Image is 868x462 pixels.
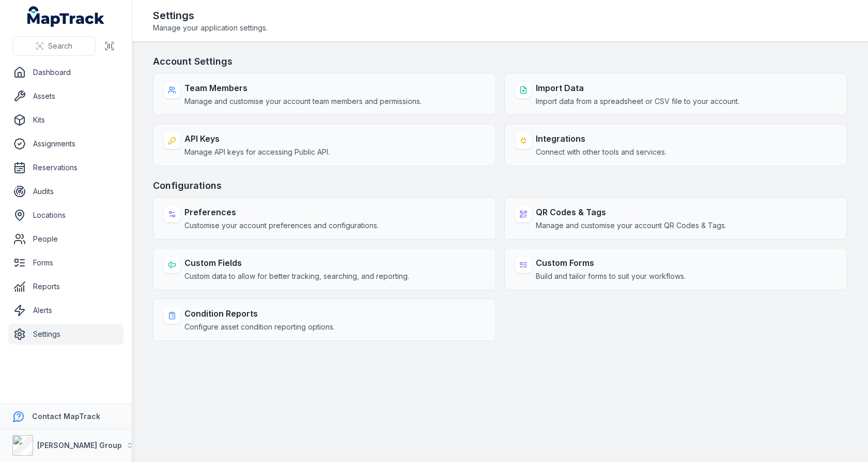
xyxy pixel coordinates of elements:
[153,54,847,69] h3: Account Settings
[536,132,667,145] strong: Integrations
[8,276,123,297] a: Reports
[536,147,667,157] span: Connect with other tools and services.
[184,96,422,107] span: Manage and customise your account team members and permissions.
[8,62,123,83] a: Dashboard
[153,124,496,166] a: API KeysManage API keys for accessing Public API.
[536,220,726,231] span: Manage and customise your account QR Codes & Tags.
[504,197,847,240] a: QR Codes & TagsManage and customise your account QR Codes & Tags.
[536,257,686,269] strong: Custom Forms
[153,197,496,240] a: PreferencesCustomise your account preferences and configurations.
[37,441,122,450] strong: [PERSON_NAME] Group
[153,8,268,23] h2: Settings
[504,124,847,166] a: IntegrationsConnect with other tools and services.
[153,23,268,33] span: Manage your application settings.
[536,96,739,107] span: Import data from a spreadsheet or CSV file to your account.
[184,257,409,269] strong: Custom Fields
[504,248,847,290] a: Custom FormsBuild and tailor forms to suit your workflows.
[8,110,123,130] a: Kits
[184,220,379,231] span: Customise your account preferences and configurations.
[153,73,496,115] a: Team MembersManage and customise your account team members and permissions.
[184,82,422,94] strong: Team Members
[536,82,739,94] strong: Import Data
[153,299,496,341] a: Condition ReportsConfigure asset condition reporting options.
[8,205,123,226] a: Locations
[8,181,123,202] a: Audits
[12,36,96,56] button: Search
[536,206,726,218] strong: QR Codes & Tags
[504,73,847,115] a: Import DataImport data from a spreadsheet or CSV file to your account.
[8,86,123,107] a: Assets
[8,157,123,178] a: Reservations
[184,132,330,145] strong: API Keys
[8,133,123,154] a: Assignments
[184,307,335,320] strong: Condition Reports
[184,206,379,218] strong: Preferences
[8,324,123,345] a: Settings
[153,178,847,193] h3: Configurations
[536,271,686,281] span: Build and tailor forms to suit your workflows.
[48,41,72,51] span: Search
[27,6,105,27] a: MapTrack
[184,322,335,332] span: Configure asset condition reporting options.
[184,147,330,157] span: Manage API keys for accessing Public API.
[32,412,100,421] strong: Contact MapTrack
[8,229,123,249] a: People
[184,271,409,281] span: Custom data to allow for better tracking, searching, and reporting.
[8,300,123,321] a: Alerts
[153,248,496,290] a: Custom FieldsCustom data to allow for better tracking, searching, and reporting.
[8,252,123,273] a: Forms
